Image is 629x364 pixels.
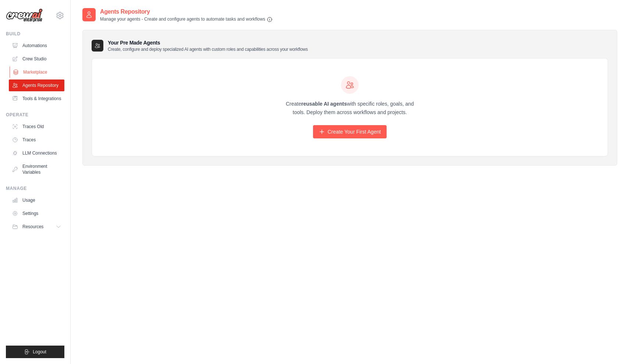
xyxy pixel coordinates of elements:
[301,101,347,107] strong: reusable AI agents
[108,39,308,52] h3: Your Pre Made Agents
[9,147,64,159] a: LLM Connections
[9,208,64,219] a: Settings
[6,112,64,118] div: Operate
[100,16,273,22] p: Manage your agents - Create and configure agents to automate tasks and workflows
[9,121,64,132] a: Traces Old
[9,160,64,178] a: Environment Variables
[279,100,420,117] p: Create with specific roles, goals, and tools. Deploy them across workflows and projects.
[6,185,64,191] div: Manage
[592,329,629,364] iframe: Chat Widget
[108,46,308,52] p: Create, configure and deploy specialized AI agents with custom roles and capabilities across your...
[10,66,65,78] a: Marketplace
[6,346,64,358] button: Logout
[6,31,64,37] div: Build
[6,8,43,22] img: Logo
[33,349,46,355] span: Logout
[313,125,387,138] a: Create Your First Agent
[9,194,64,206] a: Usage
[22,224,43,230] span: Resources
[9,221,64,233] button: Resources
[9,40,64,52] a: Automations
[9,79,64,91] a: Agents Repository
[9,134,64,146] a: Traces
[9,53,64,65] a: Crew Studio
[9,93,64,105] a: Tools & Integrations
[100,7,273,16] h2: Agents Repository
